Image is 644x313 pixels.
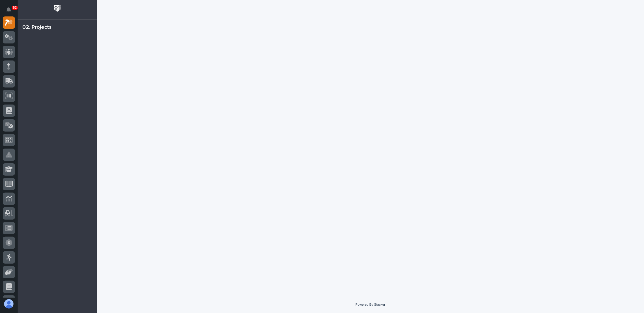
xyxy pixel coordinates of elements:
[7,7,15,16] div: Notifications62
[13,6,17,10] p: 62
[52,3,63,14] img: Workspace Logo
[22,24,52,31] div: 02. Projects
[356,303,385,306] a: Powered By Stacker
[3,298,15,310] button: users-avatar
[3,4,15,16] button: Notifications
